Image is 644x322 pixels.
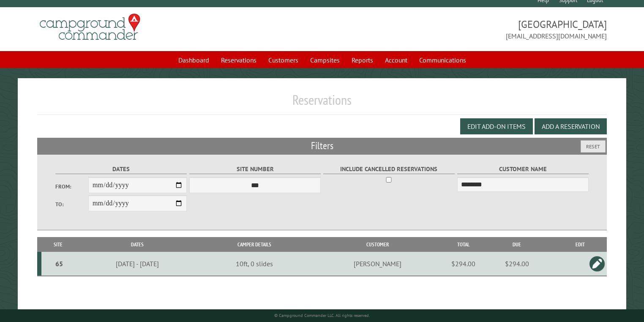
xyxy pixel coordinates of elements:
a: Reports [347,52,378,68]
label: From: [55,183,88,191]
button: Add a Reservation [535,118,607,134]
td: [PERSON_NAME] [309,252,447,276]
a: Campsites [305,52,345,68]
button: Reset [581,140,606,153]
a: Dashboard [173,52,214,68]
a: Reservations [216,52,262,68]
div: [DATE] - [DATE] [76,259,199,268]
th: Camper Details [200,237,309,252]
small: © Campground Commander LLC. All rights reserved. [274,313,370,318]
label: To: [55,200,88,208]
th: Dates [75,237,200,252]
button: Edit Add-on Items [460,118,533,134]
label: Include Cancelled Reservations [323,164,455,174]
a: Account [380,52,412,68]
label: Customer Name [457,164,589,174]
th: Edit [554,237,607,252]
td: $294.00 [480,252,554,276]
label: Site Number [189,164,321,174]
a: Communications [414,52,471,68]
td: 10ft, 0 slides [200,252,309,276]
label: Dates [55,164,187,174]
td: $294.00 [447,252,480,276]
h2: Filters [37,138,607,154]
th: Customer [309,237,447,252]
div: 65 [45,259,74,268]
img: Campground Commander [37,11,143,44]
a: Customers [263,52,303,68]
span: [GEOGRAPHIC_DATA] [EMAIL_ADDRESS][DOMAIN_NAME] [322,17,607,41]
th: Total [447,237,480,252]
th: Site [41,237,75,252]
h1: Reservations [37,92,607,115]
th: Due [480,237,554,252]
